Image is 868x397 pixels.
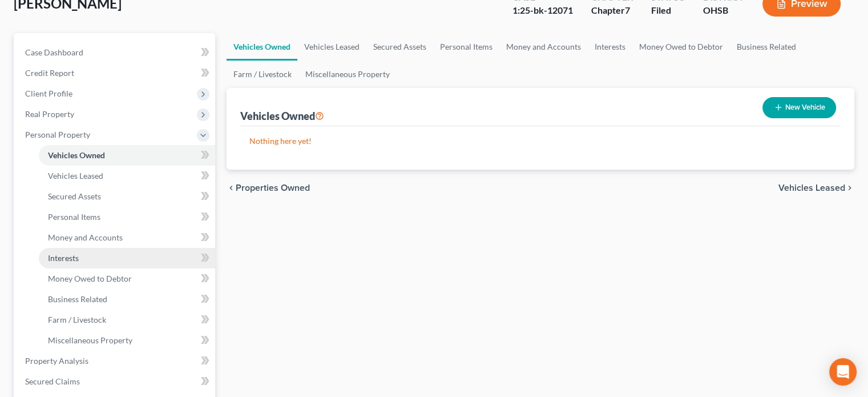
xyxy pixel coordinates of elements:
[778,183,845,193] span: Vehicles Leased
[39,186,215,207] a: Secured Assets
[16,371,215,392] a: Secured Claims
[632,33,730,61] a: Money Owed to Debtor
[730,33,803,61] a: Business Related
[433,33,499,61] a: Personal Items
[39,289,215,310] a: Business Related
[39,227,215,248] a: Money and Accounts
[762,97,836,118] button: New Vehicle
[39,166,215,186] a: Vehicles Leased
[16,42,215,63] a: Case Dashboard
[25,89,72,98] span: Client Profile
[25,47,83,57] span: Case Dashboard
[16,63,215,83] a: Credit Report
[703,4,744,17] div: OHSB
[297,33,366,61] a: Vehicles Leased
[845,183,854,193] i: chevron_right
[298,61,397,88] a: Miscellaneous Property
[48,150,105,160] span: Vehicles Owned
[39,207,215,227] a: Personal Items
[588,33,632,61] a: Interests
[48,274,132,283] span: Money Owed to Debtor
[778,183,854,193] button: Vehicles Leased chevron_right
[39,268,215,289] a: Money Owed to Debtor
[25,376,80,386] span: Secured Claims
[39,330,215,351] a: Miscellaneous Property
[227,33,297,61] a: Vehicles Owned
[48,212,100,222] span: Personal Items
[25,109,74,119] span: Real Property
[25,130,90,139] span: Personal Property
[48,191,101,201] span: Secured Assets
[499,33,588,61] a: Money and Accounts
[48,335,132,345] span: Miscellaneous Property
[249,135,831,147] p: Nothing here yet!
[591,4,633,17] div: Chapter
[25,356,88,366] span: Property Analysis
[829,358,857,386] div: Open Intercom Messenger
[48,232,123,242] span: Money and Accounts
[39,145,215,166] a: Vehicles Owned
[39,248,215,268] a: Interests
[48,253,79,263] span: Interests
[227,183,236,193] i: chevron_left
[25,68,74,78] span: Credit Report
[651,4,685,17] div: Filed
[366,33,433,61] a: Secured Assets
[39,310,215,330] a: Farm / Livestock
[16,351,215,371] a: Property Analysis
[227,183,310,193] button: chevron_left Properties Owned
[512,4,573,17] div: 1:25-bk-12071
[48,171,103,181] span: Vehicles Leased
[625,5,630,15] span: 7
[236,183,310,193] span: Properties Owned
[240,109,324,123] div: Vehicles Owned
[48,315,106,324] span: Farm / Livestock
[48,294,107,304] span: Business Related
[227,61,298,88] a: Farm / Livestock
